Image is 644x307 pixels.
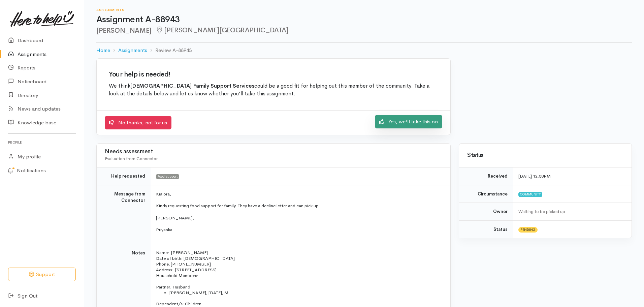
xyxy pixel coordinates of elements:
button: Support [8,268,76,281]
h1: Assignment A-88943 [96,15,632,25]
li: [PERSON_NAME], [DATE], M [169,290,442,296]
a: Home [96,47,110,54]
div: Waiting to be picked up [518,208,623,215]
time: [DATE] 12:58PM [518,173,551,179]
td: Received [459,167,513,185]
p: Household Members: [156,273,442,278]
a: Yes, we'll take this on [375,115,442,129]
p: [PERSON_NAME], [156,215,442,221]
li: Review A-88943 [147,47,192,54]
a: No thanks, not for us [105,116,171,130]
b: [DEMOGRAPHIC_DATA] Family Support Services [130,83,254,89]
span: Community [518,192,542,197]
h2: [PERSON_NAME] [96,27,632,34]
p: Address: [STREET_ADDRESS] [156,267,442,273]
span: Evaluation from Connector [105,156,158,161]
td: Owner [459,203,513,221]
p: Name: [PERSON_NAME] Date of birth: [DEMOGRAPHIC_DATA] Phone: [PHONE_NUMBER] [156,250,442,267]
td: Circumstance [459,185,513,203]
h2: Your help is needed! [109,71,438,78]
td: Status [459,220,513,238]
h3: Needs assessment [105,149,442,155]
td: Message from Connector [97,185,151,244]
h6: Profile [8,138,76,147]
p: We think could be a good fit for helping out this member of the community. Take a look at the det... [109,82,438,98]
h3: Status [467,152,623,159]
p: Dependent/s: Children [156,301,442,307]
span: [PERSON_NAME][GEOGRAPHIC_DATA] [156,26,289,34]
td: Help requested [97,167,151,185]
span: Food support [156,174,179,179]
p: Kia ora, [156,191,442,197]
span: Pending [518,227,538,233]
p: Kindy requesting food support for family. They have a decline letter and can pick up. [156,203,442,209]
h6: Assignments [96,8,632,12]
p: Partner: Husband [156,284,442,290]
nav: breadcrumb [96,42,632,58]
p: Priyanka [156,226,442,233]
a: Assignments [118,47,147,54]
